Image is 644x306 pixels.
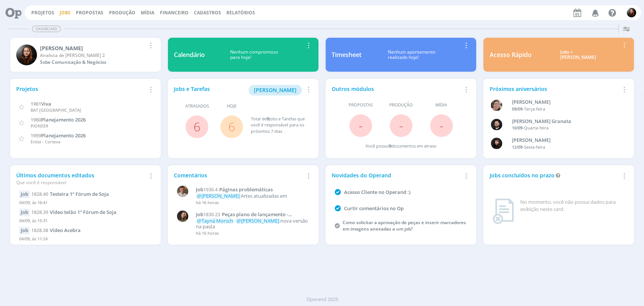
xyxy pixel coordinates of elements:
[254,86,297,94] span: [PERSON_NAME]
[196,212,309,218] a: Job1830.23Peças plano de lançamento - Dermacor Power
[332,171,461,179] div: Novidades do Operand
[50,209,117,215] span: Vídeo telão 1º Fórum de Soja
[60,9,71,16] a: Jobs
[31,191,109,197] a: 1828.40Testeira 1º Fórum de Soja
[489,85,619,93] div: Próximos aniversários
[366,143,437,149] div: Você possui documentos em atraso
[74,10,106,16] button: Propostas
[31,116,41,123] span: 1960
[16,45,37,65] img: E
[359,117,363,134] span: -
[399,117,403,134] span: -
[197,217,233,224] span: @Tayná Morsch
[196,193,309,199] p: Artes atualizadas em
[31,123,48,129] span: PIONEER
[512,137,618,144] div: Luana da Silva de Andrade
[196,200,219,205] span: há 16 horas
[40,59,146,66] div: Sobe Comunicação & Negócios
[10,38,161,72] a: E[PERSON_NAME]Analista de [PERSON_NAME] 2Sobe Comunicação & Negócios
[512,106,618,112] div: -
[389,143,391,149] span: 0
[31,100,41,107] span: 1961
[489,50,531,59] div: Acesso Rápido
[19,191,30,198] div: Job
[160,9,189,16] a: Financeiro
[31,209,48,215] span: 1828.39
[203,211,220,218] span: 1830.23
[520,198,625,213] div: No momento, você não possui dados para exibição neste card.
[76,9,103,16] span: Propostas
[32,26,61,32] span: Dashboard
[249,86,302,93] a: [PERSON_NAME]
[174,85,303,95] div: Jobs e Tarefas
[361,49,461,60] div: Nenhum apontamento realizado hoje!
[491,100,502,111] img: A
[41,100,51,107] span: Viva
[40,44,146,52] div: Eduarda Pereira
[16,85,146,93] div: Projetos
[512,125,618,131] div: -
[174,50,205,59] div: Calendário
[512,144,618,151] div: -
[158,10,191,16] button: Financeiro
[57,10,73,16] button: Jobs
[344,189,410,195] a: Acesso Cliente no Operand :)
[203,186,218,193] span: 1936.4
[227,103,237,109] span: Hoje
[224,10,257,16] button: Relatórios
[31,116,86,123] a: 1960Planejamento 2026
[31,9,54,16] a: Projetos
[31,107,81,113] span: BAT [GEOGRAPHIC_DATA]
[219,186,273,193] span: Páginas problemáticas
[512,125,523,131] span: 10/09
[440,117,443,134] span: -
[19,216,152,227] div: 04/09, às 15:31
[627,8,636,17] img: E
[349,102,373,108] span: Propostas
[16,179,146,186] div: Que você é responsável
[226,9,255,16] a: Relatórios
[491,119,502,130] img: B
[344,205,404,212] a: Curtir comentários no Op
[19,227,30,234] div: Job
[524,106,545,112] span: Terça-feira
[489,171,619,179] div: Jobs concluídos no prazo
[389,102,413,108] span: Produção
[50,191,109,197] span: Testeira 1º Fórum de Soja
[343,219,466,232] a: Como solicitar a aprovação de peças e inserir marcadores em imagens anexadas a um job?
[196,211,288,224] span: Peças plano de lançamento - Dermacor Power
[50,227,81,234] span: Vídeo Acebra
[174,171,303,179] div: Comentários
[512,98,618,106] div: Aline Beatriz Jackisch
[19,209,30,216] div: Job
[31,209,117,215] a: 1828.39Vídeo telão 1º Fórum de Soja
[626,6,636,19] button: E
[524,125,549,131] span: Quarta-feira
[177,211,188,222] img: J
[31,227,48,234] span: 1828.38
[41,116,86,123] span: Planejamento 2026
[524,144,545,150] span: Sexta-feira
[196,230,219,236] span: há 16 horas
[31,132,86,139] a: 1959Planejamento 2026
[107,10,138,16] button: Produção
[537,49,619,60] div: Jobs > [PERSON_NAME]
[192,10,223,16] button: Cadastros
[141,9,154,16] a: Mídia
[228,118,235,135] a: 6
[138,10,157,16] button: Mídia
[249,85,302,95] button: [PERSON_NAME]
[109,9,135,16] a: Produção
[492,198,514,224] img: dashboard_not_found.png
[29,10,57,16] button: Projetos
[512,106,523,112] span: 09/09
[237,217,279,224] span: @[PERSON_NAME]
[332,85,461,93] div: Outros módulos
[205,49,303,60] div: Nenhum compromisso para hoje!
[16,171,146,186] div: Últimos documentos editados
[435,102,447,108] span: Mídia
[491,138,502,149] img: L
[40,52,146,59] div: Analista de Atendimento Jr 2
[31,139,60,145] span: Enlist - Corteva
[326,38,476,72] a: TimesheetNenhum apontamentorealizado hoje!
